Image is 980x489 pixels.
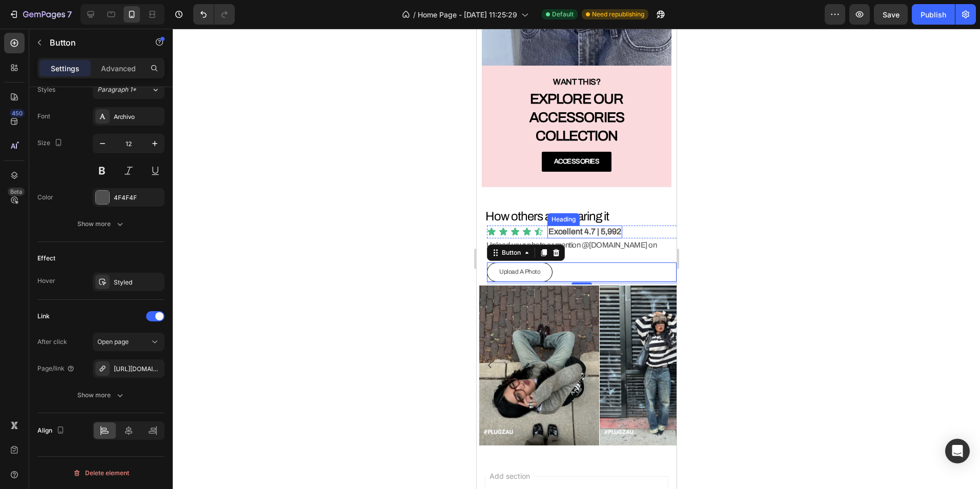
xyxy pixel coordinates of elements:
[67,8,72,21] p: 7
[37,312,50,321] div: Link
[114,112,162,121] div: Archivo
[552,10,574,19] span: Default
[921,9,946,20] div: Publish
[4,4,76,25] button: 7
[101,63,136,74] p: Advanced
[945,439,970,463] div: Open Intercom Messenger
[883,10,900,19] span: Save
[97,85,136,94] span: Paragraph 1*
[37,424,67,438] div: Align
[114,193,162,202] div: 4F4F4F
[477,29,677,489] iframe: Design area
[37,112,50,121] div: Font
[114,278,162,287] div: Styled
[183,329,200,345] button: Carousel Next Arrow
[37,193,53,202] div: Color
[37,386,165,404] button: Show more
[413,9,416,20] span: /
[114,364,162,374] div: [URL][DOMAIN_NAME][DOMAIN_NAME]
[37,337,67,347] div: After click
[37,136,65,150] div: Size
[10,109,25,117] div: 450
[9,442,57,453] span: Add section
[123,257,243,417] img: Latest fashion trends Comfortable clothes Breathable fabric Stylish outfits Teen fashion Young ad...
[592,10,644,19] span: Need republishing
[123,257,243,417] a: STREETWEAR CLOTHING BRAND
[50,36,137,49] p: Button
[73,467,129,479] div: Delete element
[193,4,235,25] div: Undo/Redo
[93,333,165,351] button: Open page
[37,364,75,373] div: Page/link
[37,85,55,94] div: Styles
[97,338,129,345] span: Open page
[37,215,165,233] button: Show more
[37,276,55,286] div: Hover
[77,219,125,229] div: Show more
[51,63,79,74] p: Settings
[93,80,165,99] button: Paragraph 1*
[874,4,908,25] button: Save
[8,188,25,196] div: Beta
[912,4,955,25] button: Publish
[418,9,517,20] span: Home Page - [DATE] 11:25:29
[37,465,165,481] button: Delete element
[37,254,55,263] div: Effect
[77,390,125,400] div: Show more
